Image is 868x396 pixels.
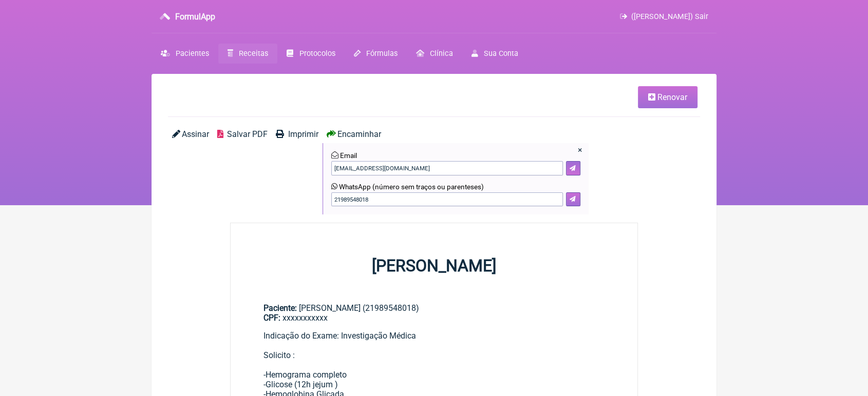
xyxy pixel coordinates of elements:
span: Receitas [239,49,268,58]
a: Receitas [218,44,277,64]
a: Salvar PDF [217,129,268,214]
span: WhatsApp (número sem traços ou parenteses) [339,183,484,191]
span: Fórmulas [366,49,398,58]
a: ([PERSON_NAME]) Sair [620,12,708,21]
a: Imprimir [276,129,318,214]
a: Pacientes [152,44,218,64]
span: Pacientes [176,49,209,58]
span: Renovar [657,92,687,102]
a: Fórmulas [345,44,407,64]
span: Paciente: [263,303,297,313]
a: Protocolos [277,44,344,64]
a: Sua Conta [462,44,527,64]
h1: [PERSON_NAME] [231,256,637,275]
h3: FormulApp [175,12,215,22]
span: Assinar [182,129,209,139]
span: Encaminhar [337,129,381,139]
span: CPF: [263,313,280,323]
a: Clínica [407,44,462,64]
span: Salvar PDF [227,129,268,139]
span: Sua Conta [484,49,518,58]
span: ([PERSON_NAME]) Sair [631,12,708,21]
span: Clínica [430,49,453,58]
div: xxxxxxxxxxx [263,313,605,323]
a: Encaminhar [327,129,381,139]
span: Protocolos [299,49,335,58]
span: Email [340,151,357,160]
div: [PERSON_NAME] (21989548018) [263,303,605,323]
a: Assinar [172,129,209,139]
span: Imprimir [288,129,318,139]
a: Renovar [638,86,697,108]
a: Fechar [578,145,582,155]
